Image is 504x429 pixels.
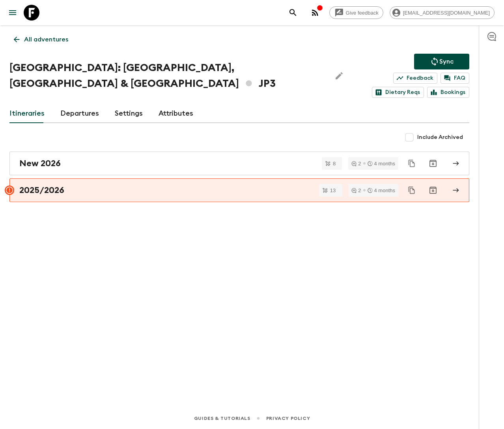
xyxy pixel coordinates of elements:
[405,183,419,197] button: Duplicate
[393,73,437,84] a: Feedback
[351,188,361,193] div: 2
[425,182,441,198] button: Archive
[351,161,361,166] div: 2
[390,6,495,19] div: [EMAIL_ADDRESS][DOMAIN_NAME]
[285,5,301,21] button: search adventures
[329,6,383,19] a: Give feedback
[9,178,469,202] a: 2025/2026
[417,133,463,141] span: Include Archived
[60,104,99,123] a: Departures
[5,5,21,21] button: menu
[439,57,454,66] p: Sync
[9,32,73,47] a: All adventures
[325,188,340,193] span: 13
[342,10,383,16] span: Give feedback
[331,60,347,92] button: Edit Adventure Title
[425,155,441,171] button: Archive
[115,104,143,123] a: Settings
[19,185,64,195] h2: 2025/2026
[194,414,250,423] a: Guides & Tutorials
[399,10,494,16] span: [EMAIL_ADDRESS][DOMAIN_NAME]
[405,156,419,170] button: Duplicate
[9,60,325,92] h1: [GEOGRAPHIC_DATA]: [GEOGRAPHIC_DATA], [GEOGRAPHIC_DATA] & [GEOGRAPHIC_DATA] JP3
[372,87,424,98] a: Dietary Reqs
[19,158,61,169] h2: New 2026
[368,188,395,193] div: 4 months
[266,414,310,423] a: Privacy Policy
[328,161,340,166] span: 8
[24,35,68,44] p: All adventures
[159,104,193,123] a: Attributes
[9,152,469,175] a: New 2026
[368,161,395,166] div: 4 months
[427,87,469,98] a: Bookings
[9,104,45,123] a: Itineraries
[414,54,469,69] button: Sync adventure departures to the booking engine
[441,73,469,84] a: FAQ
